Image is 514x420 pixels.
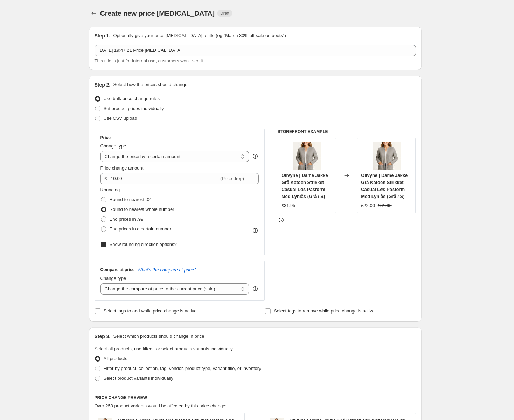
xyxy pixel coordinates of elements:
p: Optionally give your price [MEDICAL_DATA] a title (eg "March 30% off sale on boots") [113,32,286,39]
span: Draft [220,11,229,16]
span: Olivyne | Dame Jakke Grå Katoen Strikket Casual Løs Pasform Med Lynlås (Grå / S) [282,173,328,199]
div: £31.95 [282,202,296,209]
span: Set product prices individually [104,106,164,111]
h3: Compare at price [100,267,135,273]
h3: Price [100,135,111,140]
div: help [252,153,259,160]
span: Select tags to remove while price change is active [274,308,375,314]
span: Round to nearest .01 [110,197,152,202]
span: Change type [100,143,126,149]
span: £ [105,176,107,181]
div: £22.00 [361,202,375,209]
h2: Step 3. [95,333,111,340]
span: Filter by product, collection, tag, vendor, product type, variant title, or inventory [104,366,261,371]
span: Rounding [100,187,120,192]
h2: Step 2. [95,81,111,88]
input: -10.00 [109,173,219,184]
button: Price change jobs [89,8,99,18]
span: Olivyne | Dame Jakke Grå Katoen Strikket Casual Løs Pasform Med Lynlås (Grå / S) [361,173,408,199]
span: Select product variants individually [104,376,173,381]
span: (Price drop) [220,176,244,181]
h6: PRICE CHANGE PREVIEW [95,395,416,400]
p: Select how the prices should change [113,81,187,88]
span: Over 250 product variants would be affected by this price change: [95,403,227,408]
h2: Step 1. [95,32,111,39]
span: All products [104,356,127,361]
strike: £31.95 [378,202,392,209]
span: This title is just for internal use, customers won't see it [95,58,203,63]
img: assets_task_01jxd8jh81fekt8ve12yjr3bnh_1749570750_img_0_80x.webp [293,142,321,170]
input: 30% off holiday sale [95,45,416,56]
span: End prices in .99 [110,216,144,222]
span: Round to nearest whole number [110,207,174,212]
div: help [252,285,259,292]
p: Select which products should change in price [113,333,204,340]
span: Use bulk price change rules [104,96,160,101]
span: Change type [100,276,126,281]
span: End prices in a certain number [110,226,171,232]
img: assets_task_01jxd8jh81fekt8ve12yjr3bnh_1749570750_img_0_80x.webp [373,142,401,170]
span: Show rounding direction options? [110,242,177,247]
span: Select all products, use filters, or select products variants individually [95,346,233,351]
span: Use CSV upload [104,116,137,121]
span: Select tags to add while price change is active [104,308,197,314]
button: What's the compare at price? [138,267,197,273]
h6: STOREFRONT EXAMPLE [278,129,416,135]
span: Price change amount [100,165,144,171]
span: Create new price [MEDICAL_DATA] [100,9,215,17]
